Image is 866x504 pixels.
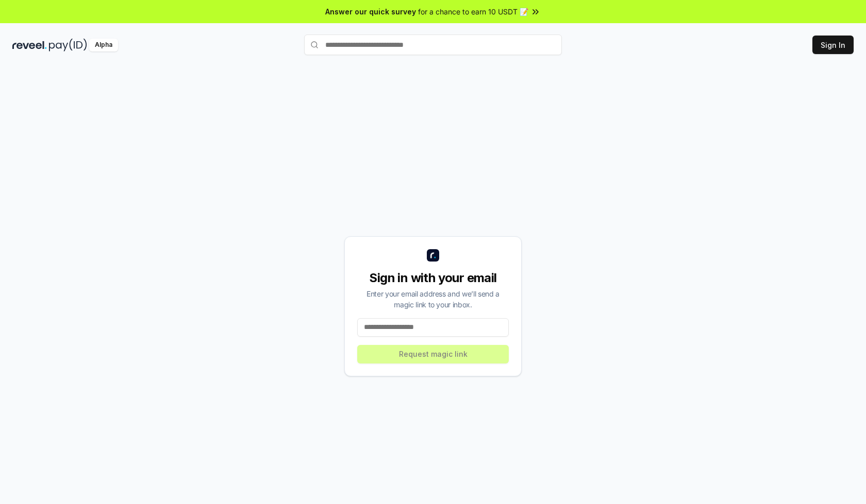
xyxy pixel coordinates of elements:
[357,288,509,310] div: Enter your email address and we’ll send a magic link to your inbox.
[89,39,118,51] div: Alpha
[427,249,439,262] img: logo_small
[357,270,509,286] div: Sign in with your email
[49,39,87,51] img: pay_id
[325,6,416,17] span: Answer our quick survey
[12,39,47,51] img: reveel_dark
[812,36,854,54] button: Sign In
[418,6,528,17] span: for a chance to earn 10 USDT 📝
